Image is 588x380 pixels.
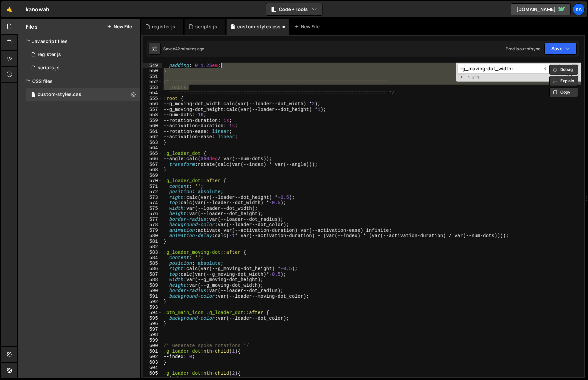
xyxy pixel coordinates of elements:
div: 601 [143,349,162,354]
a: 🤙 [1,1,18,17]
div: Javascript files [18,35,140,48]
div: 558 [143,112,162,118]
div: 596 [143,321,162,327]
div: 563 [143,140,162,146]
button: New File [107,24,132,29]
button: Save [544,43,577,55]
div: 571 [143,184,162,190]
div: 573 [143,195,162,200]
div: 9382/20450.css [26,88,140,101]
div: 592 [143,299,162,305]
div: 562 [143,134,162,140]
div: register.js [152,23,175,30]
div: 584 [143,255,162,261]
div: CSS files [18,75,140,88]
div: register.js [38,52,61,58]
div: custom-styles.css [38,92,81,98]
div: 590 [143,288,162,294]
button: Code + Tools [266,3,322,15]
div: kanowah [26,5,49,13]
div: 556 [143,101,162,107]
div: 602 [143,354,162,360]
div: 577 [143,217,162,222]
div: 566 [143,156,162,162]
div: 593 [143,305,162,310]
div: 575 [143,206,162,211]
button: Copy [549,87,578,97]
div: 569 [143,173,162,179]
div: 549 [143,63,162,69]
div: 560 [143,123,162,129]
div: 559 [143,118,162,124]
div: 572 [143,189,162,195]
div: 568 [143,167,162,173]
span: ​ [541,64,550,74]
div: 570 [143,178,162,184]
button: Explain [549,76,578,86]
div: 583 [143,250,162,255]
div: scripts.js [38,65,60,71]
div: 555 [143,96,162,102]
h2: Files [26,23,38,30]
div: 595 [143,316,162,321]
div: 554 [143,90,162,96]
span: 1 of 1 [465,75,482,81]
div: scripts.js [195,23,217,30]
div: 576 [143,211,162,217]
div: 585 [143,261,162,266]
span: Toggle Replace mode [458,74,465,81]
div: 551 [143,74,162,80]
div: 587 [143,272,162,277]
div: 599 [143,338,162,343]
a: [DOMAIN_NAME] [511,3,571,15]
div: 9382/24789.js [26,61,140,75]
div: Prod is out of sync [506,46,540,52]
div: 550 [143,68,162,74]
div: 42 minutes ago [175,46,204,52]
div: 553 [143,85,162,91]
div: 597 [143,327,162,332]
div: 565 [143,151,162,157]
div: 589 [143,283,162,288]
div: 9382/20687.js [26,48,140,61]
div: 598 [143,332,162,338]
div: 581 [143,239,162,244]
div: 582 [143,244,162,250]
div: 574 [143,200,162,206]
div: New File [294,23,322,30]
div: 567 [143,162,162,168]
input: Search for [457,64,541,74]
div: 578 [143,222,162,228]
div: Saved [163,46,204,52]
div: 561 [143,129,162,135]
div: 552 [143,79,162,85]
div: 600 [143,343,162,349]
div: custom-styles.css [237,23,281,30]
div: 604 [143,365,162,371]
div: 586 [143,266,162,272]
a: Ka [573,3,585,15]
div: 594 [143,310,162,316]
div: 588 [143,277,162,283]
button: Debug [549,65,578,75]
div: 557 [143,107,162,113]
div: 591 [143,294,162,299]
div: 564 [143,145,162,151]
div: 580 [143,233,162,239]
div: 579 [143,228,162,233]
div: 605 [143,371,162,376]
div: 603 [143,360,162,365]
